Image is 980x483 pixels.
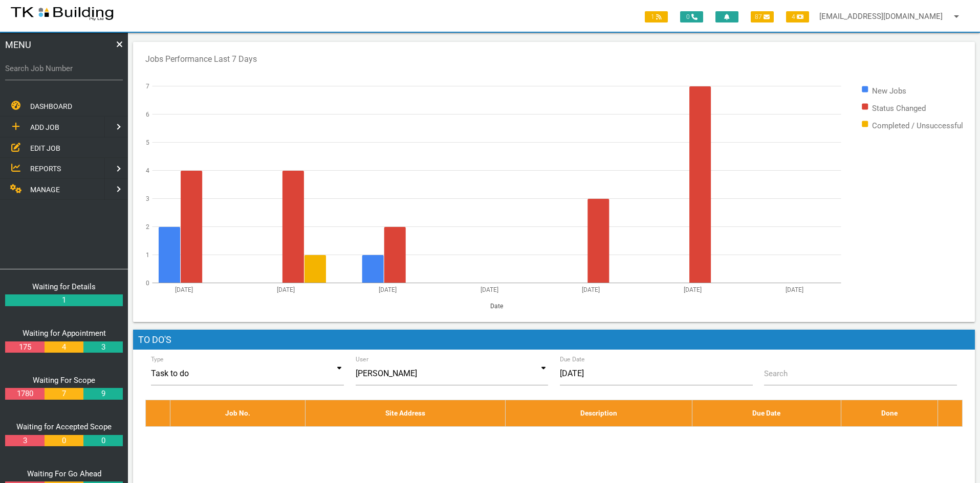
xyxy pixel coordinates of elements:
a: 4 [45,341,83,353]
text: [DATE] [684,286,702,293]
th: Site Address [306,400,506,426]
text: [DATE] [481,286,498,293]
text: [DATE] [786,286,803,293]
img: s3file [10,5,114,21]
span: 0 [680,11,703,22]
a: 3 [5,435,44,447]
a: 3 [83,341,122,353]
a: Waiting for Details [32,282,96,291]
a: Waiting For Go Ahead [27,469,101,478]
text: 4 [146,167,149,174]
text: 5 [146,139,149,146]
a: 175 [5,341,44,353]
text: Status Changed [872,103,926,112]
a: 0 [45,435,83,447]
span: 87 [751,11,774,22]
text: Jobs Performance Last 7 Days [145,54,257,64]
span: DASHBOARD [30,102,72,110]
span: 1 [645,11,668,22]
th: Due Date [692,400,841,426]
a: Waiting For Scope [33,376,95,385]
text: [DATE] [175,286,193,293]
text: 6 [146,110,149,118]
th: Done [841,400,938,426]
text: [DATE] [277,286,295,293]
text: [DATE] [379,286,397,293]
a: Waiting for Appointment [23,329,106,338]
a: 1780 [5,388,44,400]
h1: To Do's [133,330,975,350]
span: EDIT JOB [30,144,60,152]
a: Waiting for Accepted Scope [16,422,112,431]
th: Job No. [170,400,306,426]
a: 0 [83,435,122,447]
span: MANAGE [30,186,60,194]
text: 3 [146,195,149,202]
label: Type [151,355,164,364]
a: 1 [5,294,123,306]
text: 7 [146,82,149,89]
label: Search [764,368,788,380]
span: MENU [5,38,31,52]
text: 2 [146,223,149,230]
span: 4 [786,11,809,22]
text: Completed / Unsuccessful [872,121,963,130]
span: ADD JOB [30,123,59,131]
th: Description [506,400,692,426]
span: REPORTS [30,165,61,173]
label: Due Date [560,355,585,364]
label: Search Job Number [5,63,123,75]
text: Date [490,302,503,309]
label: User [356,355,368,364]
text: [DATE] [582,286,600,293]
a: 9 [83,388,122,400]
text: New Jobs [872,86,906,95]
a: 7 [45,388,83,400]
text: 1 [146,251,149,258]
text: 0 [146,279,149,286]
